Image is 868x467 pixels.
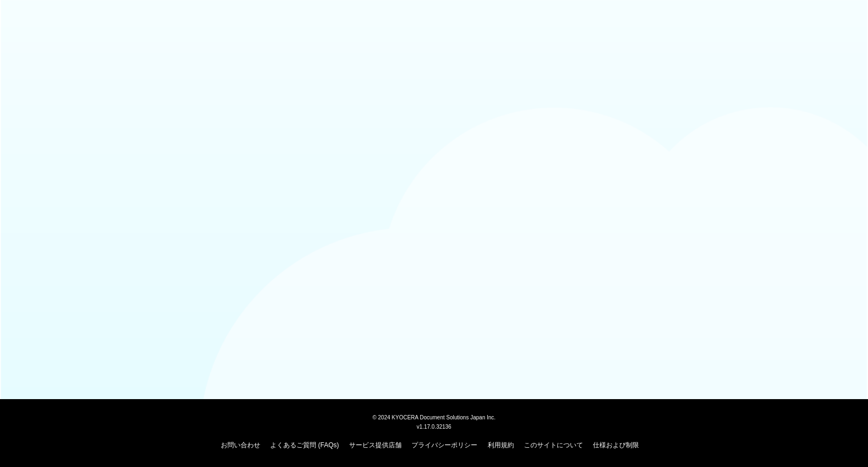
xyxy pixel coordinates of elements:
span: v1.17.0.32136 [416,423,451,430]
a: サービス提供店舗 [349,441,402,449]
a: お問い合わせ [221,441,260,449]
a: プライバシーポリシー [412,441,477,449]
a: よくあるご質問 (FAQs) [270,441,339,449]
span: © 2024 KYOCERA Document Solutions Japan Inc. [373,413,496,420]
a: このサイトについて [524,441,583,449]
a: 仕様および制限 [593,441,639,449]
a: 利用規約 [488,441,514,449]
